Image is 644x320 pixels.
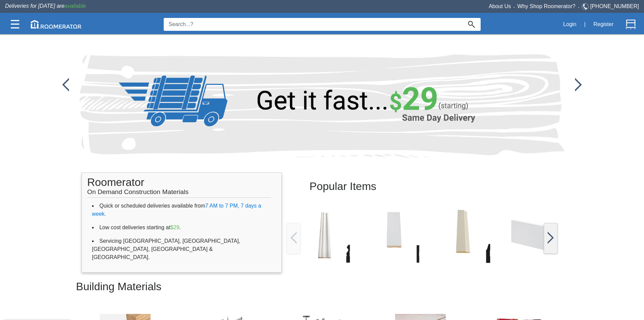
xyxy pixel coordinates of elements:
button: Login [559,17,580,31]
a: Why Shop Roomerator? [517,3,576,9]
li: Low cost deliveries starting at . [92,221,272,234]
span: On Demand Construction Materials [87,185,189,195]
li: Servicing [GEOGRAPHIC_DATA], [GEOGRAPHIC_DATA], [GEOGRAPHIC_DATA], [GEOGRAPHIC_DATA] & [GEOGRAPHI... [92,234,272,264]
a: About Us [489,3,511,9]
span: Deliveries for [DATE] are [5,3,86,9]
span: available [65,3,86,9]
img: Telephone.svg [582,2,590,11]
input: Search...? [164,18,462,31]
img: Cart.svg [626,19,636,29]
span: • [575,6,582,9]
h2: Popular Items [309,175,535,198]
img: /app/images/Buttons/favicon.jpg [364,206,423,265]
img: /app/images/Buttons/favicon.jpg [548,232,554,244]
img: /app/images/Buttons/favicon.jpg [291,232,297,244]
img: Search_Icon.svg [468,21,475,28]
span: • [511,6,517,9]
div: | [580,17,590,32]
img: /app/images/Buttons/favicon.jpg [575,78,582,91]
h1: Roomerator [87,173,271,198]
img: /app/images/Buttons/favicon.jpg [503,206,562,265]
h2: Building Materials [76,275,568,298]
button: Register [590,17,617,31]
img: /app/images/Buttons/favicon.jpg [62,78,69,91]
img: /app/images/Buttons/favicon.jpg [434,206,493,265]
span: $29 [170,225,180,230]
img: roomerator-logo.svg [31,20,82,28]
img: Categories.svg [11,20,19,28]
a: [PHONE_NUMBER] [590,3,639,9]
img: /app/images/Buttons/favicon.jpg [295,206,354,265]
li: Quick or scheduled deliveries available from [92,199,272,221]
